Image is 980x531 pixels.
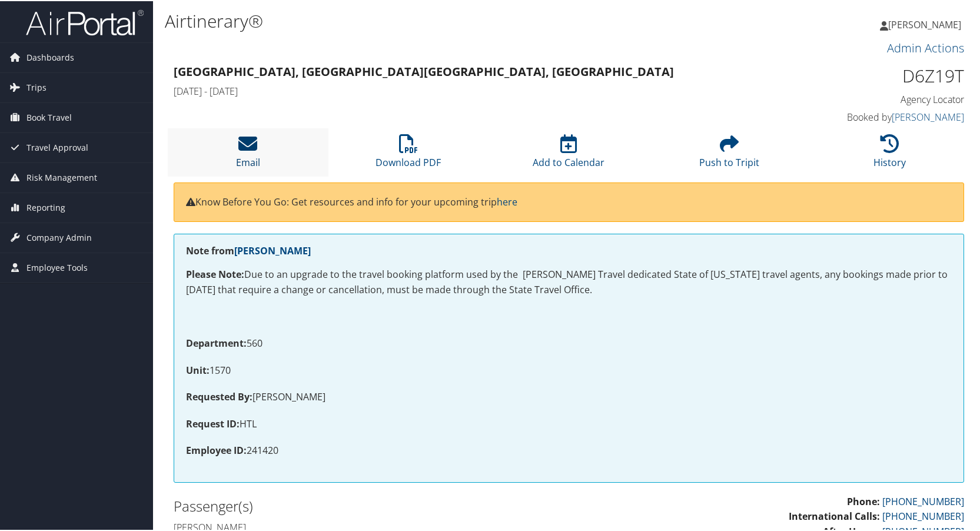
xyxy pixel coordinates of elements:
[186,335,952,350] p: 560
[847,494,880,507] strong: Phone:
[873,140,906,168] a: History
[880,6,973,41] a: [PERSON_NAME]
[174,84,762,97] h4: [DATE] - [DATE]
[376,140,441,168] a: Download PDF
[26,72,46,101] span: Trips
[26,8,144,35] img: airportal-logo.png
[186,266,952,296] p: Due to an upgrade to the travel booking platform used by the [PERSON_NAME] Travel dedicated State...
[234,243,311,256] a: [PERSON_NAME]
[26,162,97,191] span: Risk Management
[174,62,674,78] strong: [GEOGRAPHIC_DATA], [GEOGRAPHIC_DATA] [GEOGRAPHIC_DATA], [GEOGRAPHIC_DATA]
[26,102,72,131] span: Book Travel
[26,252,88,281] span: Employee Tools
[174,495,560,515] h2: Passenger(s)
[186,389,952,404] p: [PERSON_NAME]
[533,140,604,168] a: Add to Calendar
[26,222,92,251] span: Company Admin
[186,416,240,429] strong: Request ID:
[186,389,253,402] strong: Requested By:
[497,194,517,207] a: here
[186,194,952,209] p: Know Before You Go: Get resources and info for your upcoming trip
[165,8,703,32] h1: Airtinerary®
[26,192,65,221] span: Reporting
[887,39,964,55] a: Admin Actions
[699,140,759,168] a: Push to Tripit
[186,363,210,376] strong: Unit:
[186,243,311,256] strong: Note from
[186,442,952,457] p: 241420
[186,416,952,431] p: HTL
[186,336,247,349] strong: Department:
[236,140,260,168] a: Email
[888,17,961,30] span: [PERSON_NAME]
[789,509,880,522] strong: International Calls:
[186,362,952,377] p: 1570
[186,443,247,456] strong: Employee ID:
[882,509,964,522] a: [PHONE_NUMBER]
[882,494,964,507] a: [PHONE_NUMBER]
[186,267,244,280] strong: Please Note:
[780,62,964,87] h1: D6Z19T
[780,92,964,105] h4: Agency Locator
[892,109,964,122] a: [PERSON_NAME]
[26,132,88,161] span: Travel Approval
[26,42,74,71] span: Dashboards
[780,109,964,122] h4: Booked by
